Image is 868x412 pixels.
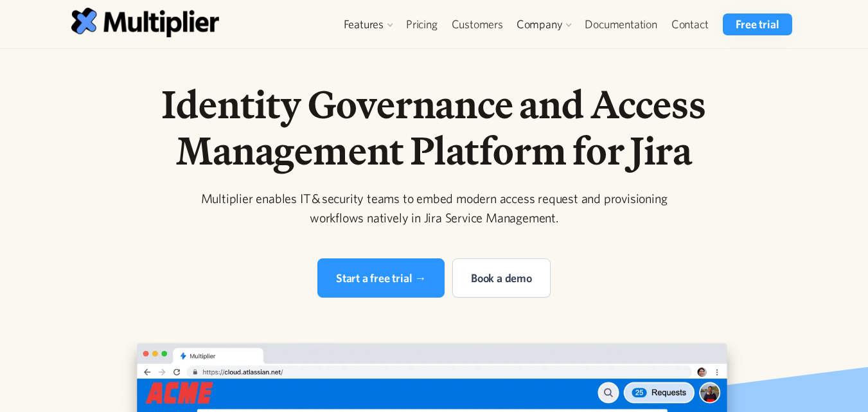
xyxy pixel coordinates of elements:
a: Pricing [399,13,445,35]
a: Contact [664,13,716,35]
a: Book a demo [452,258,551,298]
div: Features [344,17,384,32]
div: Multiplier enables IT & security teams to embed modern access request and provisioning workflows ... [188,189,681,228]
div: Book a demo [471,269,532,287]
a: Customers [445,13,510,35]
a: Free trial [723,13,792,35]
h1: Identity Governance and Access Management Platform for Jira [105,81,763,174]
a: Documentation [578,13,664,35]
div: Start a free trial → [336,269,426,287]
div: Company [517,17,563,32]
a: Start a free trial → [317,258,445,298]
